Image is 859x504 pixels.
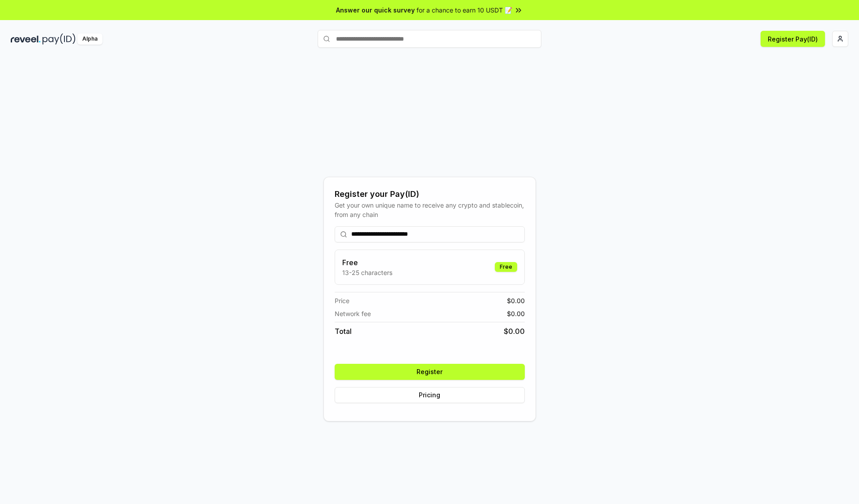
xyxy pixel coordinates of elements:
[417,5,512,15] span: for a chance to earn 10 USDT 📝
[335,326,352,337] span: Total
[335,309,371,318] span: Network fee
[335,296,349,305] span: Price
[77,33,102,45] div: Alpha
[504,326,525,337] span: $ 0.00
[335,200,525,219] div: Get your own unique name to receive any crypto and stablecoin, from any chain
[335,387,525,403] button: Pricing
[342,257,392,268] h3: Free
[335,188,525,200] div: Register your Pay(ID)
[335,364,525,380] button: Register
[761,31,825,47] button: Register Pay(ID)
[43,33,76,45] img: pay_id
[11,33,41,45] img: reveel_dark
[507,296,525,305] span: $ 0.00
[342,268,392,277] p: 13-25 characters
[336,5,415,15] span: Answer our quick survey
[495,262,517,272] div: Free
[507,309,525,318] span: $ 0.00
